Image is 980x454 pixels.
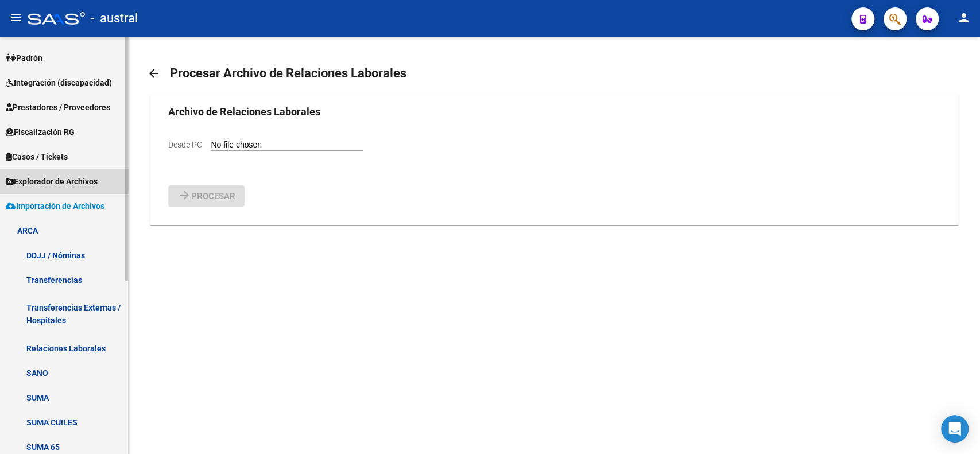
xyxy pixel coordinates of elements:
[191,191,235,201] span: Procesar
[941,415,969,443] div: Open Intercom Messenger
[957,11,971,25] mat-icon: person
[6,52,42,64] span: Padrón
[6,175,98,188] span: Explorador de Archivos
[6,126,75,138] span: Fiscalización RG
[6,150,68,163] span: Casos / Tickets
[168,185,245,207] button: Procesar
[170,63,406,84] h1: Procesar Archivo de Relaciones Laborales
[9,11,23,25] mat-icon: menu
[177,188,191,202] mat-icon: arrow_forward
[6,200,104,212] span: Importación de Archivos
[147,67,161,80] mat-icon: arrow_back
[168,140,202,149] span: Desde PC
[6,101,110,114] span: Prestadores / Proveedores
[168,104,940,120] h3: Archivo de Relaciones Laborales
[91,6,138,31] span: - austral
[211,140,363,151] input: Desde PC
[6,76,112,89] span: Integración (discapacidad)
